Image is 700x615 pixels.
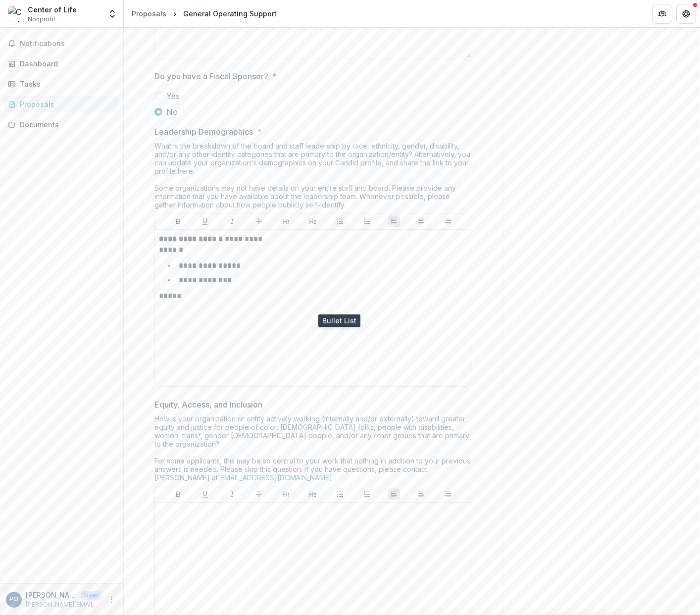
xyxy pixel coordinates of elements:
[172,215,184,227] button: Bold
[253,215,265,227] button: Strike
[4,96,119,112] a: Proposals
[307,215,319,227] button: Heading 2
[128,6,281,21] nav: breadcrumb
[361,488,373,500] button: Ordered List
[154,126,253,138] p: Leadership Demographics
[154,414,471,486] div: How is your organization or entity actively working (internally and/or externally) toward greater...
[280,215,292,227] button: Heading 1
[154,399,262,410] p: Equity, Access, and Inclusion
[388,215,400,227] button: Align Left
[4,76,119,92] a: Tasks
[415,215,427,227] button: Align Center
[166,90,180,102] span: Yes
[105,594,117,606] button: More
[334,488,346,500] button: Bullet List
[28,15,55,24] span: Nonprofit
[334,215,346,227] button: Bullet List
[172,488,184,500] button: Bold
[132,8,166,19] div: Proposals
[166,106,178,118] span: No
[26,590,77,600] p: [PERSON_NAME]
[652,4,672,24] button: Partners
[226,488,238,500] button: Italicize
[253,488,265,500] button: Strike
[183,8,277,19] div: General Operating Support
[4,55,119,72] a: Dashboard
[20,58,111,69] div: Dashboard
[226,215,238,227] button: Italicize
[20,99,111,109] div: Proposals
[442,488,454,500] button: Align Right
[307,488,319,500] button: Heading 2
[28,4,77,15] div: Center of Life
[128,6,170,21] a: Proposals
[199,215,211,227] button: Underline
[154,70,268,82] p: Do you have a Fiscal Sponsor?
[442,215,454,227] button: Align Right
[361,215,373,227] button: Ordered List
[676,4,696,24] button: Get Help
[218,473,332,482] a: [EMAIL_ADDRESS][DOMAIN_NAME]
[20,79,111,89] div: Tasks
[105,4,119,24] button: Open entity switcher
[388,488,400,500] button: Align Left
[199,488,211,500] button: Underline
[81,591,101,600] p: User
[154,142,471,213] div: What is the breakdown of the board and staff leadership by race, ethnicity, gender, disability, a...
[9,596,18,603] div: Patrick Ohrman
[280,488,292,500] button: Heading 1
[26,600,101,609] p: [PERSON_NAME][EMAIL_ADDRESS][PERSON_NAME][DOMAIN_NAME]
[20,119,111,130] div: Documents
[4,36,119,51] button: Notifications
[4,116,119,133] a: Documents
[20,40,115,48] span: Notifications
[8,6,24,22] img: Center of Life
[415,488,427,500] button: Align Center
